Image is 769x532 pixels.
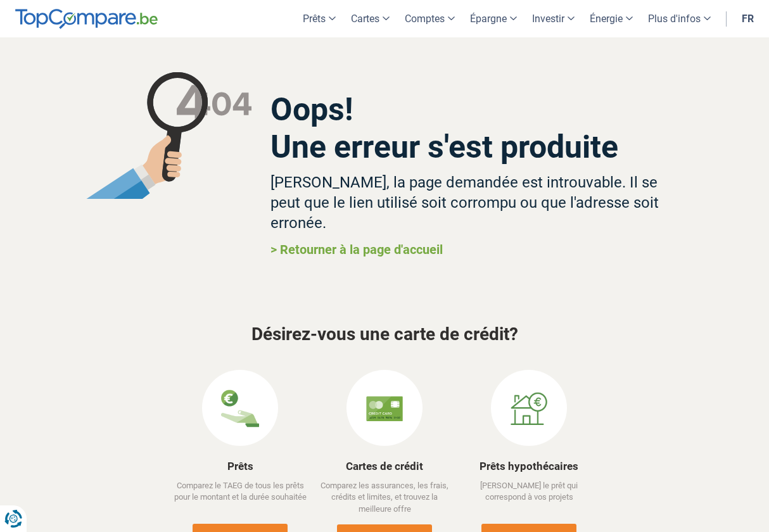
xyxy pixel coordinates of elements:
a: Cartes de crédit [346,460,423,472]
img: TopCompare [15,9,158,29]
img: Cartes de crédit [365,389,404,427]
p: [PERSON_NAME] le prêt qui correspond à vos projets [458,480,601,514]
h2: Oops! Une erreur s'est produite [270,91,684,166]
a: Prêts [227,460,253,472]
a: > Retourner à la page d'accueil [270,242,443,257]
p: Comparez le TAEG de tous les prêts pour le montant et la durée souhaitée [169,480,312,514]
h3: Désirez-vous une carte de crédit? [23,325,746,345]
a: Prêts hypothécaires [480,460,578,472]
h3: [PERSON_NAME], la page demandée est introuvable. Il se peut que le lien utilisé soit corrompu ou ... [270,172,684,233]
img: magnifying glass not found [86,72,252,199]
p: Comparez les assurances, les frais, crédits et limites, et trouvez la meilleure offre [314,480,456,516]
img: Prêts [221,389,259,427]
img: Prêts hypothécaires [510,389,548,427]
